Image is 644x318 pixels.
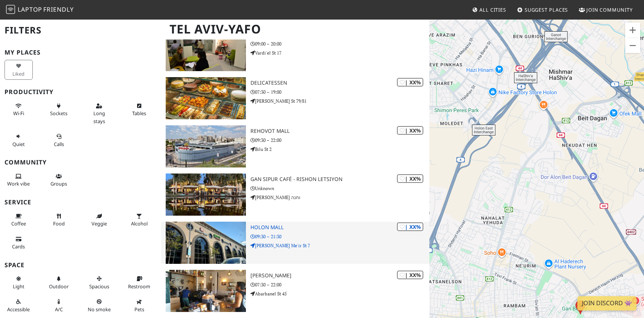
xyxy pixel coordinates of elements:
[166,222,246,264] img: Holon Mall
[250,176,429,183] h3: Gan Sipur Café - Rishon LeTsiyon
[250,272,429,279] h3: [PERSON_NAME]
[85,295,113,315] button: No smoke
[250,88,429,96] p: 07:30 – 19:00
[12,243,25,250] span: Credit cards
[250,194,429,201] p: [PERSON_NAME] וחנה
[132,110,146,117] span: Work-friendly tables
[161,173,430,216] a: Gan Sipur Café - Rishon LeTsiyon | XX% Gan Sipur Café - Rishon LeTsiyon Unknown [PERSON_NAME] וחנה
[250,233,429,240] p: 09:30 – 21:30
[88,306,111,313] span: Smoke free
[11,220,26,227] span: Coffee
[54,141,64,148] span: Video/audio calls
[514,3,571,17] a: Suggest Places
[250,80,429,86] h3: Delicatessen
[5,233,33,253] button: Cards
[5,100,33,120] button: Wi-Fi
[479,6,506,13] span: All Cities
[7,306,30,313] span: Accessible
[161,222,430,264] a: Holon Mall | XX% Holon Mall 09:30 – 21:30 [PERSON_NAME] Me'ir St 7
[163,19,428,40] h1: Tel Aviv-Yafo
[45,272,73,292] button: Outdoor
[161,125,430,167] a: Rehovot Mall | XX% Rehovot Mall 09:30 – 22:00 Bilu St 2
[397,174,423,183] div: | XX%
[250,97,429,105] p: [PERSON_NAME] St 79/81
[166,125,246,167] img: Rehovot Mall
[134,306,144,313] span: Pet friendly
[5,170,33,190] button: Work vibe
[13,110,24,117] span: Stable Wi-Fi
[5,295,33,315] button: Accessible
[5,19,157,42] h2: Filters
[469,3,509,17] a: All Cities
[250,281,429,288] p: 07:30 – 22:00
[250,49,429,56] p: Vardi'el St 17
[12,141,25,148] span: Quiet
[166,77,246,119] img: Delicatessen
[6,3,74,17] a: LaptopFriendly LaptopFriendly
[250,242,429,249] p: [PERSON_NAME] Me'ir St 7
[92,220,107,227] span: Veggie
[89,283,109,290] span: Spacious
[125,272,154,292] button: Restroom
[586,6,633,13] span: Join Community
[45,170,73,190] button: Groups
[45,295,73,315] button: A/C
[7,180,30,187] span: People working
[5,272,33,292] button: Light
[50,180,67,187] span: Group tables
[5,159,157,166] h3: Community
[250,128,429,134] h3: Rehovot Mall
[250,224,429,231] h3: Holon Mall
[166,173,246,216] img: Gan Sipur Café - Rishon LeTsiyon
[45,100,73,120] button: Sockets
[5,130,33,150] button: Quiet
[93,110,105,124] span: Long stays
[43,5,73,14] span: Friendly
[397,78,423,87] div: | XX%
[250,290,429,297] p: Abarbanel St 45
[18,5,42,14] span: Laptop
[13,283,24,290] span: Natural light
[5,199,157,206] h3: Service
[250,137,429,144] p: 09:30 – 22:00
[85,210,113,230] button: Veggie
[397,222,423,231] div: | XX%
[50,110,67,117] span: Power sockets
[250,185,429,192] p: Unknown
[166,270,246,312] img: Barbosa
[45,130,73,150] button: Calls
[131,220,148,227] span: Alcohol
[128,283,150,290] span: Restroom
[161,29,430,71] a: ורדיאל 17- בית הצעירים של דרום העיר | XX% ורדיאל 17- בית הצעירים של דרום העיר 09:00 – 20:00 Vardi...
[250,146,429,153] p: Bilu St 2
[45,210,73,230] button: Food
[161,270,430,312] a: Barbosa | XX% [PERSON_NAME] 07:30 – 22:00 Abarbanel St 45
[125,100,154,120] button: Tables
[5,49,157,56] h3: My Places
[53,220,65,227] span: Food
[625,23,640,38] button: Zoom in
[49,283,69,290] span: Outdoor area
[125,295,154,315] button: Pets
[5,210,33,230] button: Coffee
[55,306,63,313] span: Air conditioned
[5,262,157,269] h3: Space
[525,6,568,13] span: Suggest Places
[5,88,157,96] h3: Productivity
[161,77,430,119] a: Delicatessen | XX% Delicatessen 07:30 – 19:00 [PERSON_NAME] St 79/81
[397,126,423,135] div: | XX%
[85,100,113,127] button: Long stays
[85,272,113,292] button: Spacious
[166,29,246,71] img: ורדיאל 17- בית הצעירים של דרום העיר
[625,38,640,53] button: Zoom out
[576,3,636,17] a: Join Community
[125,210,154,230] button: Alcohol
[397,271,423,279] div: | XX%
[6,5,15,14] img: LaptopFriendly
